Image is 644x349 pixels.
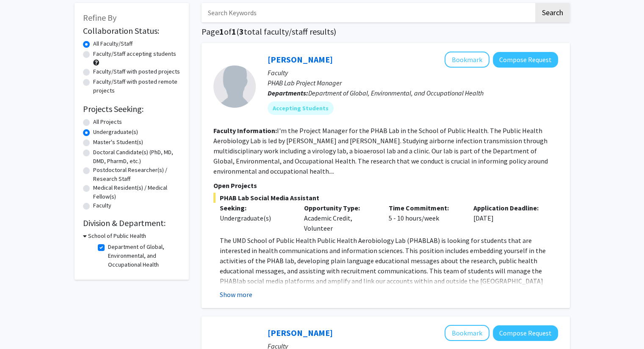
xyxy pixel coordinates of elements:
p: Faculty [268,68,558,78]
mat-chip: Accepting Students [268,101,334,115]
p: Open Projects [213,180,558,191]
h2: Division & Department: [83,218,180,228]
h2: Collaboration Status: [83,26,180,36]
span: 1 [232,26,236,37]
button: Show more [220,289,252,300]
span: Department of Global, Environmental, and Occupational Health [308,89,484,97]
button: Add Isabel Sierra to Bookmarks [445,52,489,68]
div: 5 - 10 hours/week [382,203,467,233]
div: Undergraduate(s) [220,213,292,223]
div: Academic Credit, Volunteer [298,203,382,233]
a: [PERSON_NAME] [268,327,333,338]
a: [PERSON_NAME] [268,54,333,65]
fg-read-more: I'm the Project Manager for the PHAB Lab in the School of Public Health. The Public Health Aerobi... [213,126,548,175]
label: Department of Global, Environmental, and Occupational Health [108,243,178,269]
span: 3 [239,26,244,37]
h1: Page of ( total faculty/staff results) [202,27,570,37]
p: Opportunity Type: [304,203,376,213]
iframe: Chat [6,311,36,343]
p: Seeking: [220,203,292,213]
h3: School of Public Health [88,232,146,240]
button: Compose Request to Heather Wipfli [493,325,558,341]
label: Faculty/Staff accepting students [93,49,176,58]
b: Faculty Information: [213,126,277,135]
label: All Projects [93,117,122,126]
label: Postdoctoral Researcher(s) / Research Staff [93,166,180,183]
b: Departments: [268,89,308,97]
h2: Projects Seeking: [83,104,180,114]
button: Compose Request to Isabel Sierra [493,52,558,68]
p: The UMD School of Public Health Public Health Aerobiology Lab (PHABLAB) is looking for students t... [220,235,558,306]
label: Faculty/Staff with posted remote projects [93,77,180,95]
label: All Faculty/Staff [93,39,133,48]
label: Master's Student(s) [93,138,143,147]
p: Application Deadline: [473,203,545,213]
p: Time Commitment: [389,203,461,213]
label: Faculty [93,201,111,210]
span: Refine By [83,12,116,23]
p: PHAB Lab Project Manager [268,78,558,88]
span: PHAB Lab Social Media Assistant [213,193,558,203]
label: Faculty/Staff with posted projects [93,67,180,76]
input: Search Keywords [202,3,534,22]
button: Search [535,3,570,22]
label: Medical Resident(s) / Medical Fellow(s) [93,183,180,201]
span: 1 [219,26,224,37]
label: Undergraduate(s) [93,128,138,136]
div: [DATE] [467,203,552,233]
button: Add Heather Wipfli to Bookmarks [445,325,489,341]
label: Doctoral Candidate(s) (PhD, MD, DMD, PharmD, etc.) [93,148,180,166]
